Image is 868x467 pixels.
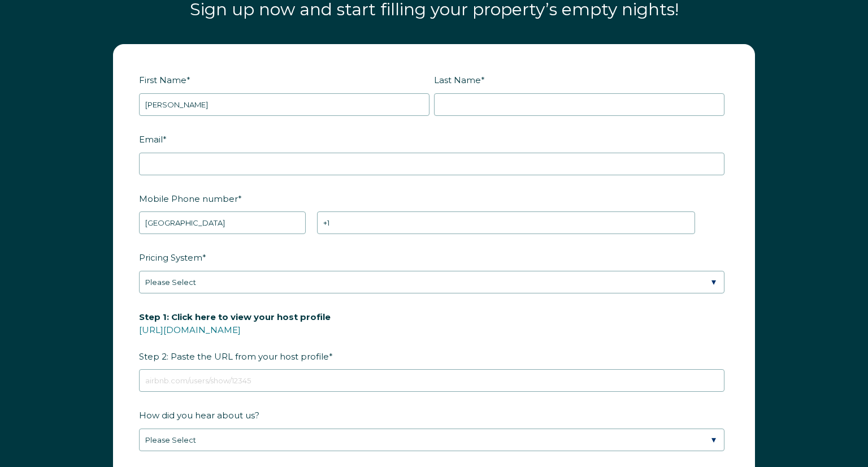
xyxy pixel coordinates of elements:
[139,308,331,365] span: Step 2: Paste the URL from your host profile
[139,325,241,335] a: [URL][DOMAIN_NAME]
[434,71,481,89] span: Last Name
[139,71,186,89] span: First Name
[139,190,238,207] span: Mobile Phone number
[139,407,259,424] span: How did you hear about us?
[139,131,163,148] span: Email
[139,369,724,392] input: airbnb.com/users/show/12345
[139,308,331,326] span: Step 1: Click here to view your host profile
[139,249,202,266] span: Pricing System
